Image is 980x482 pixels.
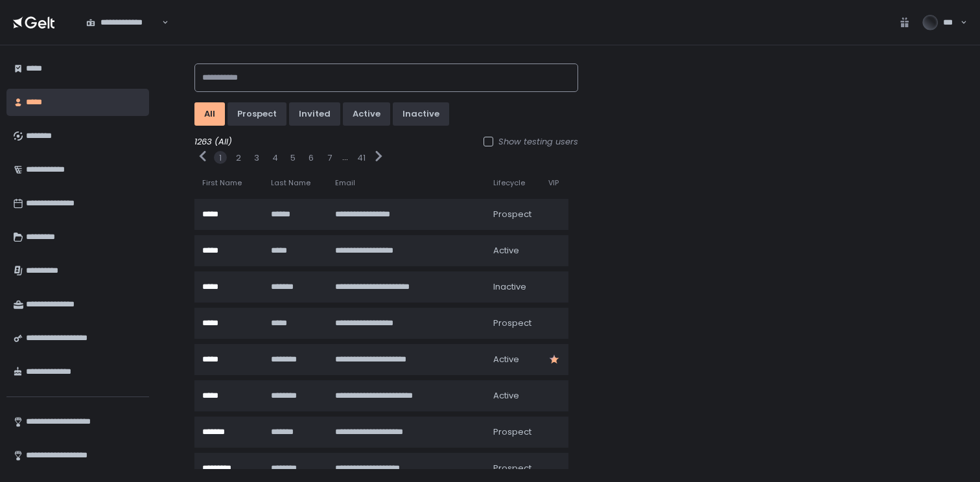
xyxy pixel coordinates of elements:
[393,102,449,126] button: inactive
[357,152,366,164] button: 41
[254,152,259,164] button: 3
[493,426,531,438] span: prospect
[272,152,278,164] button: 4
[194,102,225,126] button: All
[343,102,390,126] button: active
[353,108,380,120] div: active
[204,108,215,120] div: All
[78,9,169,36] div: Search for option
[493,354,519,365] span: active
[327,152,332,164] button: 7
[493,209,531,220] span: prospect
[493,245,519,257] span: active
[548,178,559,188] span: VIP
[493,463,531,474] span: prospect
[402,108,439,120] div: inactive
[493,178,525,188] span: Lifecycle
[202,178,242,188] span: First Name
[236,152,241,164] button: 2
[237,108,277,120] div: prospect
[227,102,286,126] button: prospect
[290,152,296,164] button: 5
[194,136,578,148] div: 1263 (All)
[289,102,340,126] button: invited
[160,16,161,29] input: Search for option
[299,108,331,120] div: invited
[219,152,222,164] button: 1
[342,152,348,163] div: ...
[493,390,519,402] span: active
[493,281,526,293] span: inactive
[493,317,531,329] span: prospect
[335,178,355,188] span: Email
[309,152,314,164] button: 6
[271,178,310,188] span: Last Name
